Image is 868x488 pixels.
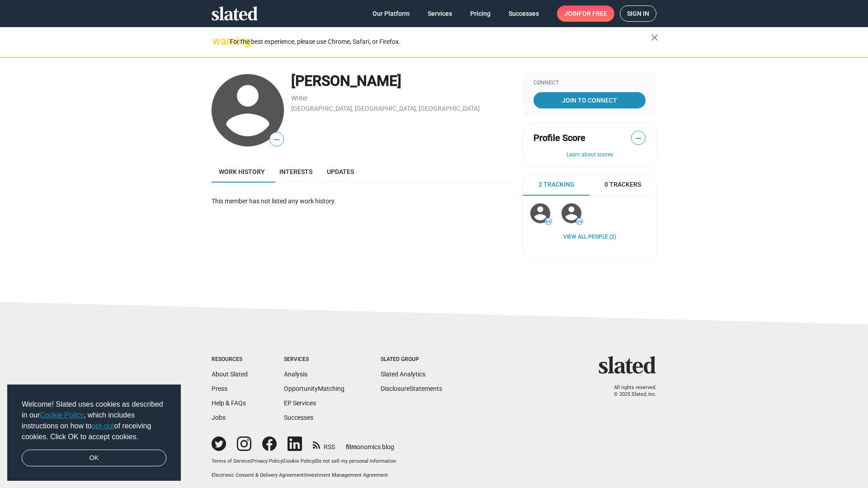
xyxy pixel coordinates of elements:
[251,458,283,464] a: Privacy Policy
[284,385,344,392] a: OpportunityMatching
[250,458,251,464] span: |
[470,5,491,22] span: Pricing
[212,197,514,206] div: This member has not listed any work history.
[313,437,335,451] a: RSS
[284,399,316,407] a: EP Services
[284,458,314,464] a: Cookie Policy
[463,5,498,22] a: Pricing
[22,399,166,442] span: Welcome! Slated uses cookies as described in our , which includes instructions on how to of recei...
[627,6,649,21] span: Sign in
[557,5,614,22] a: Joinfor free
[365,5,417,22] a: Our Platform
[545,219,552,225] span: 69
[219,168,265,175] span: Work history
[284,356,344,363] div: Services
[230,36,651,48] div: For the best experience, please use Chrome, Safari, or Firefox.
[535,92,644,108] span: Join To Connect
[270,134,283,145] span: —
[283,458,284,464] span: |
[576,219,583,225] span: 39
[533,92,646,108] a: Join To Connect
[533,132,585,144] span: Profile Score
[420,5,459,22] a: Services
[649,32,660,43] mat-icon: close
[212,414,226,421] a: Jobs
[346,436,394,451] a: filmonomics blog
[381,371,425,378] a: Slated Analytics
[381,356,442,363] div: Slated Group
[212,472,304,478] a: Electronic Consent & Delivery Agreement
[563,234,616,241] a: View all People (2)
[291,105,480,112] a: [GEOGRAPHIC_DATA], [GEOGRAPHIC_DATA], [GEOGRAPHIC_DATA]
[284,371,307,378] a: Analysis
[579,5,607,22] span: for free
[320,161,361,183] a: Updates
[316,458,396,465] button: Do not sell my personal information
[346,443,357,450] span: film
[284,414,313,421] a: Successes
[381,385,442,392] a: DisclosureStatements
[604,180,641,189] span: 0 Trackers
[212,458,250,464] a: Terms of Service
[509,5,539,22] span: Successes
[291,94,308,102] a: Writer
[272,161,320,183] a: Interests
[564,5,607,22] span: Join
[632,132,645,144] span: —
[212,356,248,363] div: Resources
[314,458,316,464] span: |
[327,168,354,175] span: Updates
[533,151,646,159] button: Learn about scores
[304,472,305,478] span: |
[428,5,452,22] span: Services
[291,71,514,91] div: [PERSON_NAME]
[538,180,575,189] span: 2 Tracking
[212,385,227,392] a: Press
[620,5,656,22] a: Sign in
[22,450,166,467] a: dismiss cookie message
[305,472,388,478] a: Investment Management Agreement
[92,422,114,430] a: opt-out
[7,385,181,481] div: cookieconsent
[501,5,546,22] a: Successes
[40,411,84,419] a: Cookie Policy
[212,36,223,47] mat-icon: warning
[373,5,410,22] span: Our Platform
[212,371,248,378] a: About Slated
[212,399,246,407] a: Help & FAQs
[533,80,646,87] div: Connect
[279,168,312,175] span: Interests
[604,385,656,398] p: All rights reserved. © 2025 Slated, Inc.
[212,161,272,183] a: Work history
